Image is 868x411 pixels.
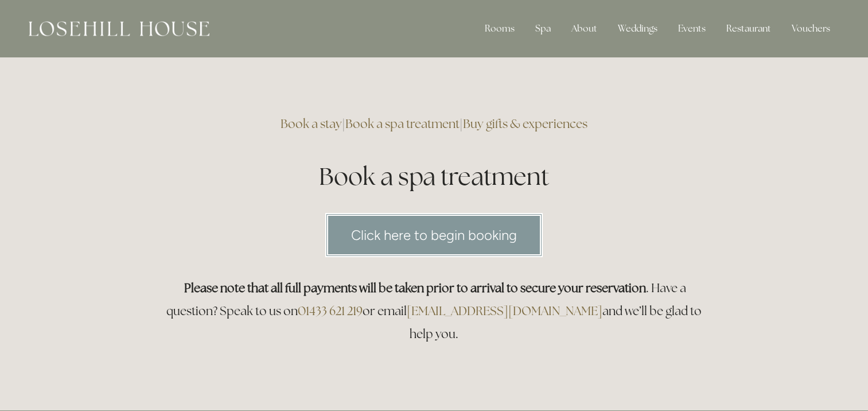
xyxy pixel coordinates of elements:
h3: . Have a question? Speak to us on or email and we’ll be glad to help you. [160,277,709,346]
h3: | | [160,113,709,135]
a: [EMAIL_ADDRESS][DOMAIN_NAME] [407,303,602,319]
h1: Book a spa treatment [160,160,709,193]
a: Vouchers [783,17,839,40]
div: Restaurant [717,17,780,40]
a: Click here to begin booking [325,213,543,257]
a: Book a stay [281,116,342,131]
a: Book a spa treatment [345,116,460,131]
a: Buy gifts & experiences [463,116,587,131]
div: Rooms [476,17,524,40]
img: Losehill House [29,21,209,36]
div: Events [669,17,715,40]
div: About [562,17,606,40]
div: Spa [526,17,560,40]
a: 01433 621 219 [298,303,363,319]
div: Weddings [609,17,667,40]
strong: Please note that all full payments will be taken prior to arrival to secure your reservation [184,280,646,296]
